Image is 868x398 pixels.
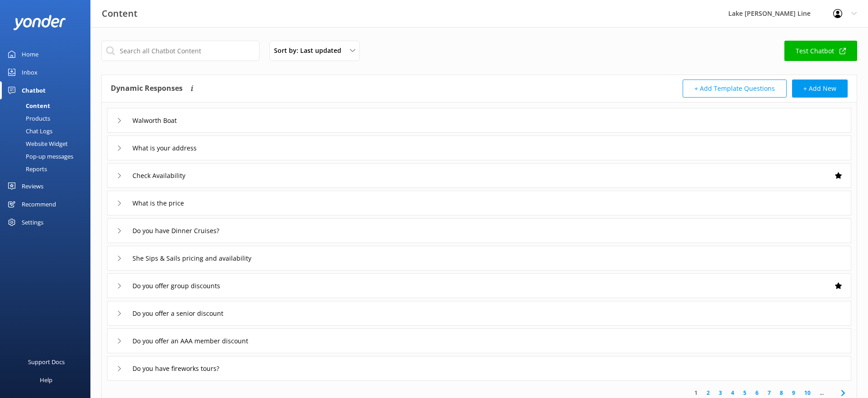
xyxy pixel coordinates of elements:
div: Inbox [22,63,38,81]
div: Products [5,112,50,125]
div: Help [40,371,52,389]
span: Sort by: Last updated [274,46,347,56]
div: Chatbot [22,81,46,99]
h4: Dynamic Responses [111,80,183,98]
a: 5 [739,389,751,397]
a: 7 [763,389,775,397]
div: Reports [5,163,47,175]
a: 3 [714,389,726,397]
h3: Content [102,6,137,21]
a: 1 [690,389,702,397]
a: 2 [702,389,714,397]
a: 9 [788,389,800,397]
button: + Add Template Questions [683,80,787,98]
a: 4 [726,389,739,397]
div: Chat Logs [5,125,52,137]
div: Settings [22,213,43,231]
a: Pop-up messages [5,150,90,163]
a: 6 [751,389,763,397]
a: Content [5,99,90,112]
div: Recommend [22,195,56,213]
div: Reviews [22,177,43,195]
div: Content [5,99,50,112]
a: Test Chatbot [784,41,857,61]
span: ... [815,389,828,397]
a: Reports [5,163,90,175]
div: Support Docs [28,353,65,371]
div: Home [22,45,38,63]
a: 8 [775,389,788,397]
a: Chat Logs [5,125,90,137]
input: Search all Chatbot Content [101,41,259,61]
img: yonder-white-logo.png [14,15,66,30]
div: Pop-up messages [5,150,73,163]
div: Website Widget [5,137,68,150]
a: Products [5,112,90,125]
button: + Add New [792,80,848,98]
a: 10 [800,389,815,397]
a: Website Widget [5,137,90,150]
